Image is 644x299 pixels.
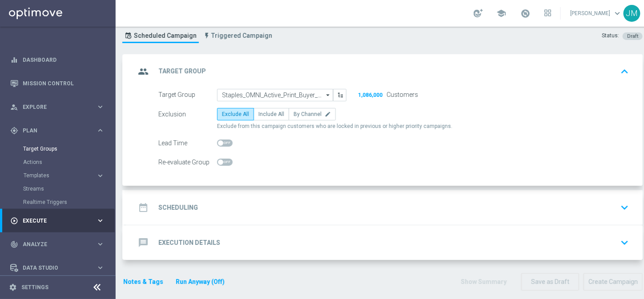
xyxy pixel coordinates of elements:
[618,65,631,78] i: keyboard_arrow_up
[10,240,96,248] div: Analyze
[96,263,105,272] i: keyboard_arrow_right
[135,64,151,80] i: group
[21,285,48,290] a: Settings
[23,169,115,182] div: Templates
[496,8,506,18] span: school
[134,32,197,40] span: Scheduled Campaign
[23,195,115,209] div: Realtime Triggers
[135,63,632,80] div: group Target Group keyboard_arrow_up
[158,156,217,168] div: Re-evaluate Group
[623,32,643,39] colored-tag: Draft
[570,7,624,20] a: [PERSON_NAME]keyboard_arrow_down
[175,276,225,287] button: Run Anyway (Off)
[618,236,631,249] i: keyboard_arrow_down
[158,137,217,149] div: Lead Time
[96,171,105,180] i: keyboard_arrow_right
[96,216,105,225] i: keyboard_arrow_right
[627,33,638,39] span: Draft
[386,91,418,99] label: Customers
[9,283,17,291] i: settings
[613,8,623,18] span: keyboard_arrow_down
[23,142,115,155] div: Target Groups
[24,173,87,178] span: Templates
[23,185,93,192] a: Streams
[10,48,105,72] div: Dashboard
[10,127,105,134] button: gps_fixed Plan keyboard_arrow_right
[217,123,452,130] span: Exclude from this campaign customers who are locked in previous or higher priority campaigns.
[23,199,93,206] a: Realtime Triggers
[23,265,96,271] span: Data Studio
[358,92,383,99] button: 1,086,000
[10,103,18,111] i: person_search
[10,127,96,135] div: Plan
[217,89,333,101] input: Select target group
[10,104,105,111] button: person_search Explore keyboard_arrow_right
[258,111,284,117] span: Include All
[10,264,96,272] div: Data Studio
[122,276,164,287] button: Notes & Tags
[158,203,198,212] h2: Scheduling
[158,89,217,101] div: Target Group
[325,111,331,117] i: edit
[23,48,105,72] a: Dashboard
[23,72,105,95] a: Mission Control
[96,240,105,248] i: keyboard_arrow_right
[96,126,105,135] i: keyboard_arrow_right
[10,72,105,95] div: Mission Control
[10,217,105,224] button: play_circle_outline Execute keyboard_arrow_right
[617,63,632,80] button: keyboard_arrow_up
[135,199,151,215] i: date_range
[23,218,96,223] span: Execute
[122,28,199,43] a: Scheduled Campaign
[23,155,115,169] div: Actions
[584,273,643,291] button: Create Campaign
[10,217,96,225] div: Execute
[135,199,632,216] div: date_range Scheduling keyboard_arrow_down
[10,241,105,248] button: track_changes Analyze keyboard_arrow_right
[158,108,217,120] div: Exclusion
[624,5,640,22] div: JM
[10,127,18,135] i: gps_fixed
[10,240,18,248] i: track_changes
[324,89,333,101] i: arrow_drop_down
[10,217,18,225] i: play_circle_outline
[23,159,93,166] a: Actions
[135,235,151,251] i: message
[24,173,96,178] div: Templates
[23,145,93,152] a: Target Groups
[294,111,322,117] span: By Channel
[158,239,220,247] h2: Execution Details
[23,182,115,195] div: Streams
[23,172,105,179] button: Templates keyboard_arrow_right
[211,32,272,40] span: Triggered Campaign
[23,128,96,133] span: Plan
[521,273,579,291] button: Save as Draft
[10,56,105,64] button: equalizer Dashboard
[617,199,632,216] button: keyboard_arrow_down
[10,80,105,87] button: Mission Control
[10,56,18,64] i: equalizer
[10,103,96,111] div: Explore
[135,234,632,251] div: message Execution Details keyboard_arrow_down
[602,32,619,40] div: Status:
[617,234,632,251] button: keyboard_arrow_down
[96,103,105,111] i: keyboard_arrow_right
[10,264,105,271] button: Data Studio keyboard_arrow_right
[158,67,206,76] h2: Target Group
[23,104,96,110] span: Explore
[222,111,249,117] span: Exclude All
[618,201,631,214] i: keyboard_arrow_down
[23,242,96,247] span: Analyze
[201,28,274,43] a: Triggered Campaign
